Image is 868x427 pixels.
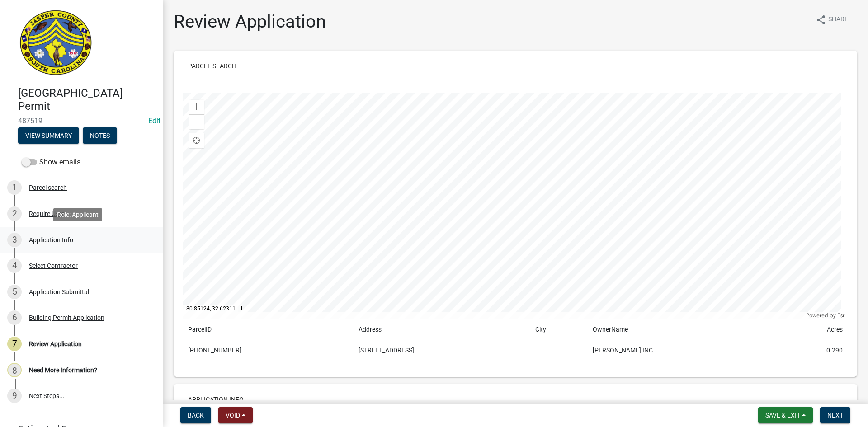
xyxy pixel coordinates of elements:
td: 0.290 [776,340,848,361]
button: Notes [83,127,117,144]
img: Jasper County, South Carolina [18,9,94,77]
span: Next [827,412,843,419]
div: Zoom in [189,100,204,114]
div: Require User [29,211,64,217]
td: Acres [776,319,848,340]
button: shareShare [808,11,855,28]
div: 4 [7,258,22,273]
a: Edit [148,117,160,125]
div: Role: Applicant [53,208,102,221]
span: 487519 [18,117,145,125]
div: 9 [7,389,22,403]
div: Zoom out [189,114,204,129]
div: 8 [7,363,22,377]
button: Next [820,407,850,423]
div: Powered by [804,312,848,319]
td: [PERSON_NAME] INC [587,340,776,361]
div: Review Application [29,341,82,347]
div: 2 [7,206,22,221]
h4: [GEOGRAPHIC_DATA] Permit [18,87,156,113]
wm-modal-confirm: Notes [83,132,117,140]
td: OwnerName [587,319,776,340]
div: Parcel search [29,184,67,191]
div: Need More Information? [29,367,97,373]
td: [PHONE_NUMBER] [183,340,353,361]
span: Save & Exit [765,412,800,419]
h1: Review Application [174,11,326,33]
div: 3 [7,233,22,247]
div: Building Permit Application [29,314,104,321]
label: Show emails [22,157,80,168]
div: 7 [7,337,22,351]
td: ParcelID [183,319,353,340]
i: share [816,14,826,25]
span: Void [226,412,240,419]
td: [STREET_ADDRESS] [353,340,530,361]
a: Esri [837,312,846,319]
span: Back [188,412,204,419]
button: View Summary [18,127,79,144]
button: Save & Exit [758,407,813,423]
wm-modal-confirm: Edit Application Number [148,117,160,125]
wm-modal-confirm: Summary [18,132,79,140]
button: Parcel search [181,58,244,74]
div: 6 [7,310,22,325]
div: Application Info [29,237,73,243]
span: Share [828,14,848,25]
button: Application Info [181,391,251,408]
button: Void [218,407,253,423]
td: Address [353,319,530,340]
div: Application Submittal [29,289,89,295]
div: Find my location [189,133,204,148]
div: Select Contractor [29,263,78,269]
button: Back [180,407,211,423]
td: City [530,319,588,340]
div: 5 [7,285,22,299]
div: 1 [7,180,22,195]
